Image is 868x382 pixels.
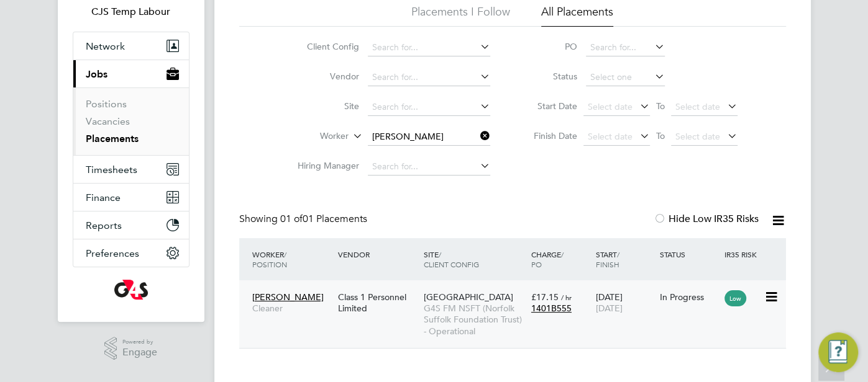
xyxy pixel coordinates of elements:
[104,337,157,360] a: Powered byEngage
[73,156,189,183] button: Timesheets
[114,280,148,300] img: g4s-logo-retina.png
[86,133,139,144] a: Placements
[592,243,657,275] div: Start
[660,291,718,303] div: In Progress
[528,243,593,275] div: Charge
[252,249,287,269] span: / Position
[724,290,746,306] span: Low
[86,220,122,231] span: Reports
[252,291,324,303] span: [PERSON_NAME]
[531,249,564,269] span: / PO
[73,280,190,300] a: Go to home page
[288,71,359,82] label: Vendor
[657,243,721,265] div: Status
[73,60,189,87] button: Jobs
[239,213,370,226] div: Showing
[277,130,349,143] label: Worker
[595,249,619,269] span: / Finish
[252,303,332,314] span: Cleaner
[122,347,157,358] span: Engage
[411,4,510,27] li: Placements I Follow
[73,32,189,60] button: Network
[588,101,633,112] span: Select date
[675,101,720,112] span: Select date
[588,131,633,142] span: Select date
[368,128,490,146] input: Search for...
[541,4,613,27] li: All Placements
[675,131,720,142] span: Select date
[561,293,572,302] span: / hr
[288,41,359,52] label: Client Config
[531,291,559,303] span: £17.15
[73,87,189,155] div: Jobs
[249,285,786,295] a: [PERSON_NAME]CleanerClass 1 Personnel Limited[GEOGRAPHIC_DATA]G4S FM NSFT (Norfolk Suffolk Founda...
[288,100,359,112] label: Site
[86,164,137,175] span: Timesheets
[280,213,367,225] span: 01 Placements
[86,247,139,259] span: Preferences
[86,98,127,110] a: Positions
[368,69,490,86] input: Search for...
[368,99,490,116] input: Search for...
[249,243,335,275] div: Worker
[521,100,577,112] label: Start Date
[86,40,125,52] span: Network
[86,115,130,127] a: Vacancies
[280,213,303,225] span: 01 of
[424,291,513,303] span: [GEOGRAPHIC_DATA]
[652,98,669,114] span: To
[586,39,665,56] input: Search for...
[592,285,657,320] div: [DATE]
[521,41,577,52] label: PO
[531,303,572,314] span: 1401B555
[521,130,577,141] label: Finish Date
[122,337,157,347] span: Powered by
[521,71,577,82] label: Status
[73,4,190,19] span: CJS Temp Labour
[73,211,189,239] button: Reports
[73,184,189,211] button: Finance
[424,303,525,337] span: G4S FM NSFT (Norfolk Suffolk Foundation Trust) - Operational
[368,39,490,56] input: Search for...
[586,69,665,86] input: Select one
[335,243,421,265] div: Vendor
[421,243,528,275] div: Site
[595,303,622,314] span: [DATE]
[86,68,107,80] span: Jobs
[73,239,189,267] button: Preferences
[368,158,490,175] input: Search for...
[335,285,421,320] div: Class 1 Personnel Limited
[424,249,479,269] span: / Client Config
[86,192,121,203] span: Finance
[818,332,858,372] button: Engage Resource Center
[288,160,359,171] label: Hiring Manager
[652,128,669,144] span: To
[721,243,764,265] div: IR35 Risk
[654,213,759,225] label: Hide Low IR35 Risks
